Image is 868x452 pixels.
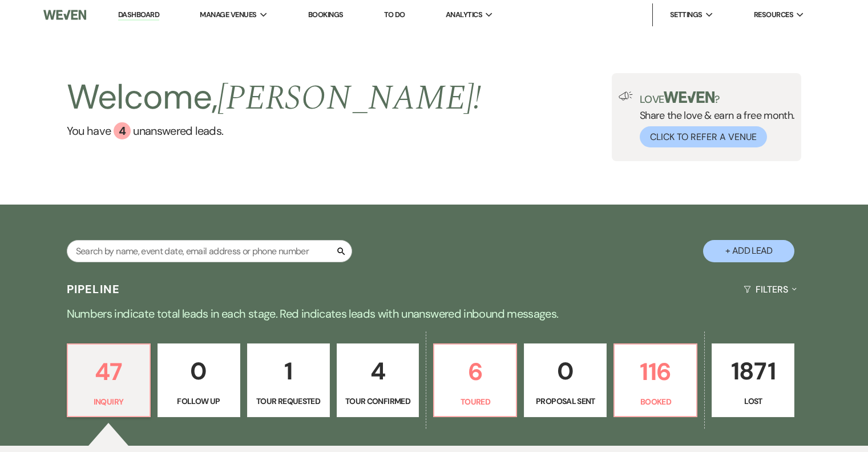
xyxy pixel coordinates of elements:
[670,9,703,21] span: Settings
[524,343,607,418] a: 0Proposal Sent
[75,395,143,408] p: Inquiry
[633,91,795,147] div: Share the love & earn a free month.
[441,395,509,408] p: Toured
[344,352,412,390] p: 4
[640,126,767,147] button: Click to Refer a Venue
[165,352,233,390] p: 0
[308,10,344,19] a: Bookings
[67,122,482,139] a: You have 4 unanswered leads.
[158,343,240,418] a: 0Follow Up
[664,91,714,103] img: weven-logo-green.svg
[441,353,509,391] p: 6
[621,395,689,408] p: Booked
[640,91,795,105] p: Love ?
[433,343,517,418] a: 6Toured
[719,395,787,407] p: Lost
[75,353,143,391] p: 47
[719,352,787,390] p: 1871
[43,3,86,27] img: Weven Logo
[613,343,697,418] a: 116Booked
[114,122,131,139] div: 4
[739,274,801,305] button: Filters
[754,9,793,21] span: Resources
[712,343,794,418] a: 1871Lost
[446,9,482,21] span: Analytics
[67,343,151,418] a: 47Inquiry
[23,305,845,323] p: Numbers indicate total leads in each stage. Red indicates leads with unanswered inbound messages.
[165,395,233,407] p: Follow Up
[247,343,330,418] a: 1Tour Requested
[344,395,412,407] p: Tour Confirmed
[67,281,120,297] h3: Pipeline
[255,352,322,390] p: 1
[337,343,419,418] a: 4Tour Confirmed
[531,395,599,407] p: Proposal Sent
[200,9,256,21] span: Manage Venues
[621,353,689,391] p: 116
[67,240,352,262] input: Search by name, event date, email address or phone number
[118,10,159,21] a: Dashboard
[384,10,405,19] a: To Do
[703,240,794,262] button: + Add Lead
[531,352,599,390] p: 0
[255,395,322,407] p: Tour Requested
[619,91,633,101] img: loud-speaker-illustration.svg
[217,72,481,125] span: [PERSON_NAME] !
[67,73,482,122] h2: Welcome,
